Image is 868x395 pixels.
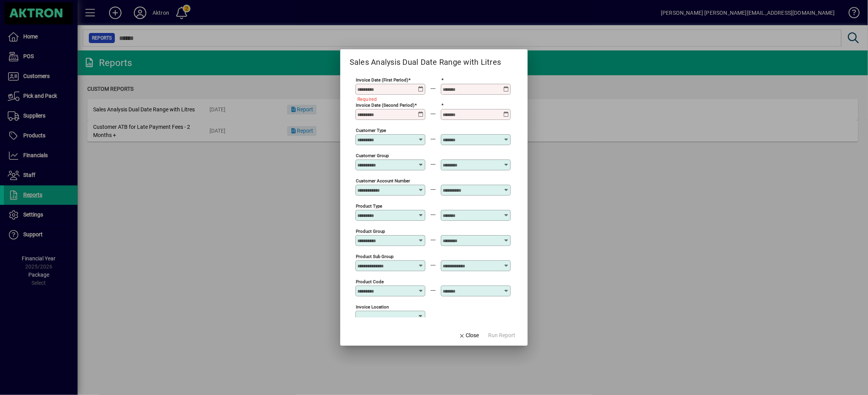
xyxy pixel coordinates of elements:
[459,331,479,340] span: Close
[357,95,419,103] mat-error: Required
[356,229,385,234] mat-label: Product Group
[340,49,511,68] h2: Sales Analysis Dual Date Range with Litres
[356,153,389,158] mat-label: Customer Group
[356,304,389,310] mat-label: Invoice location
[356,178,410,184] mat-label: Customer Account Number
[356,254,393,259] mat-label: Product Sub Group
[356,128,386,133] mat-label: Customer Type
[356,279,384,284] mat-label: Product Code
[356,203,382,209] mat-label: Product Type
[356,102,414,108] mat-label: Invoice Date (Second Period)
[356,77,408,83] mat-label: Invoice Date (First Period)
[456,329,482,343] button: Close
